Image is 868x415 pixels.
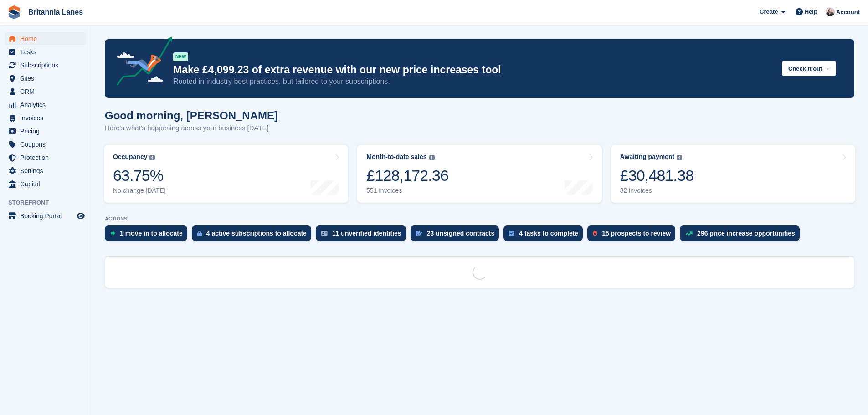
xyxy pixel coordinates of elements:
a: Britannia Lanes [25,5,87,20]
span: Booking Portal [20,210,75,222]
a: Preview store [75,210,86,221]
a: menu [5,59,86,72]
span: Subscriptions [20,59,75,72]
div: 4 active subscriptions to allocate [206,230,307,237]
div: 1 move in to allocate [120,230,183,237]
a: 15 prospects to review [587,225,680,246]
p: Make £4,099.23 of extra revenue with our new price increases tool [173,63,775,77]
a: menu [5,112,86,124]
img: price-adjustments-announcement-icon-8257ccfd72463d97f412b2fc003d46551f7dbcb40ab6d574587a9cd5c0d94... [109,37,173,89]
img: task-75834270c22a3079a89374b754ae025e5fb1db73e45f91037f5363f120a921f8.svg [509,231,514,236]
a: 4 tasks to complete [503,225,587,246]
span: Account [836,8,860,17]
a: menu [5,32,86,45]
a: menu [5,72,86,85]
a: 4 active subscriptions to allocate [192,225,316,246]
img: contract_signature_icon-13c848040528278c33f63329250d36e43548de30e8caae1d1a13099fd9432cc5.svg [416,231,422,236]
img: icon-info-grey-7440780725fd019a000dd9b08b2336e03edf1995a4989e88bcd33f0948082b44.svg [149,155,155,160]
div: £128,172.36 [366,166,448,185]
span: Invoices [20,112,75,124]
a: 23 unsigned contracts [411,225,504,246]
img: Alexandra Lane [826,7,835,16]
div: 296 price increase opportunities [697,230,795,237]
span: Capital [20,178,75,190]
a: Awaiting payment £30,481.38 82 invoices [611,145,855,203]
a: menu [5,98,86,111]
button: Check it out → [782,61,836,76]
a: menu [5,138,86,151]
div: NEW [173,52,188,61]
a: 1 move in to allocate [105,225,192,246]
div: Occupancy [113,153,147,161]
div: Month-to-date sales [366,153,426,161]
div: 15 prospects to review [602,230,671,237]
a: menu [5,178,86,190]
span: Storefront [8,198,91,207]
span: Pricing [20,125,75,138]
div: 551 invoices [366,187,448,195]
div: 4 tasks to complete [519,230,578,237]
img: verify_identity-adf6edd0f0f0b5bbfe63781bf79b02c33cf7c696d77639b501bdc392416b5a36.svg [321,231,328,236]
h1: Good morning, [PERSON_NAME] [105,109,278,122]
a: Occupancy 63.75% No change [DATE] [104,145,348,203]
img: active_subscription_to_allocate_icon-d502201f5373d7db506a760aba3b589e785aa758c864c3986d89f69b8ff3... [197,231,202,236]
span: Protection [20,151,75,164]
img: icon-info-grey-7440780725fd019a000dd9b08b2336e03edf1995a4989e88bcd33f0948082b44.svg [677,155,682,160]
span: Coupons [20,138,75,151]
span: Settings [20,164,75,177]
a: 11 unverified identities [316,225,411,246]
div: No change [DATE] [113,187,166,195]
span: Help [805,7,817,16]
a: menu [5,151,86,164]
div: 23 unsigned contracts [427,230,495,237]
div: 63.75% [113,166,166,185]
a: menu [5,125,86,138]
a: menu [5,210,86,222]
img: move_ins_to_allocate_icon-fdf77a2bb77ea45bf5b3d319d69a93e2d87916cf1d5bf7949dd705db3b84f3ca.svg [110,231,115,236]
span: Analytics [20,98,75,111]
img: prospect-51fa495bee0391a8d652442698ab0144808aea92771e9ea1ae160a38d050c398.svg [593,231,597,236]
span: CRM [20,85,75,98]
a: menu [5,164,86,177]
a: menu [5,85,86,98]
span: Create [760,7,778,16]
a: Month-to-date sales £128,172.36 551 invoices [357,145,601,203]
p: Rooted in industry best practices, but tailored to your subscriptions. [173,77,775,87]
span: Tasks [20,46,75,58]
div: £30,481.38 [620,166,694,185]
div: 82 invoices [620,187,694,195]
p: Here's what's happening across your business [DATE] [105,123,278,133]
span: Home [20,32,75,45]
img: stora-icon-8386f47178a22dfd0bd8f6a31ec36ba5ce8667c1dd55bd0f319d3a0aa187defe.svg [7,5,21,19]
img: price_increase_opportunities-93ffe204e8149a01c8c9dc8f82e8f89637d9d84a8eef4429ea346261dce0b2c0.svg [685,231,693,236]
div: Awaiting payment [620,153,675,161]
a: 296 price increase opportunities [680,225,804,246]
img: icon-info-grey-7440780725fd019a000dd9b08b2336e03edf1995a4989e88bcd33f0948082b44.svg [429,155,435,160]
a: menu [5,46,86,58]
div: 11 unverified identities [332,230,401,237]
p: ACTIONS [105,216,854,222]
span: Sites [20,72,75,85]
